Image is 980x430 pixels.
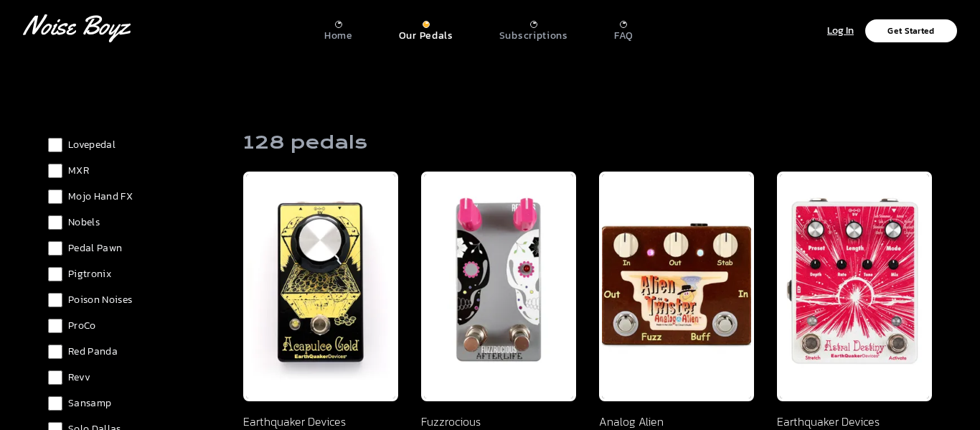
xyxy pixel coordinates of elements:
[48,345,62,359] input: Red Panda
[324,15,353,42] a: Home
[68,190,133,204] span: Mojo Hand FX
[48,267,62,281] input: Pigtronix
[499,29,568,42] p: Subscriptions
[48,241,62,256] input: Pedal Pawn
[68,215,100,230] span: Nobels
[48,293,62,307] input: Poison Noises
[499,15,568,42] a: Subscriptions
[777,172,932,401] img: Earthquaker Devices Astral Destiny
[48,138,62,152] input: Lovepedal
[68,241,123,256] span: Pedal Pawn
[399,15,453,42] a: Our Pedals
[324,29,353,42] p: Home
[614,29,633,42] p: FAQ
[48,396,62,411] input: Sansamp
[68,293,133,307] span: Poison Noises
[599,413,754,430] p: Analog Alien
[887,27,934,35] p: Get Started
[243,131,367,154] h1: 128 pedals
[243,413,398,430] p: Earthquaker Devices
[599,172,754,401] img: Analog Alien Alien Twister
[421,172,576,401] img: Fuzzrocious Afterlife
[48,215,62,230] input: Nobels
[48,190,62,204] input: Mojo Hand FX
[399,29,453,42] p: Our Pedals
[68,370,90,385] span: Revv
[48,319,62,333] input: ProCo
[68,164,89,178] span: MXR
[48,164,62,178] input: MXR
[614,15,633,42] a: FAQ
[68,267,111,281] span: Pigtronix
[68,396,111,411] span: Sansamp
[421,413,576,430] p: Fuzzrocious
[243,172,398,401] img: Earthquaker Devices Acapulco Gold
[48,370,62,385] input: Revv
[827,23,854,39] p: Log In
[68,319,96,333] span: ProCo
[865,19,957,42] button: Get Started
[68,345,118,359] span: Red Panda
[777,413,932,430] p: Earthquaker Devices
[68,138,116,152] span: Lovepedal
